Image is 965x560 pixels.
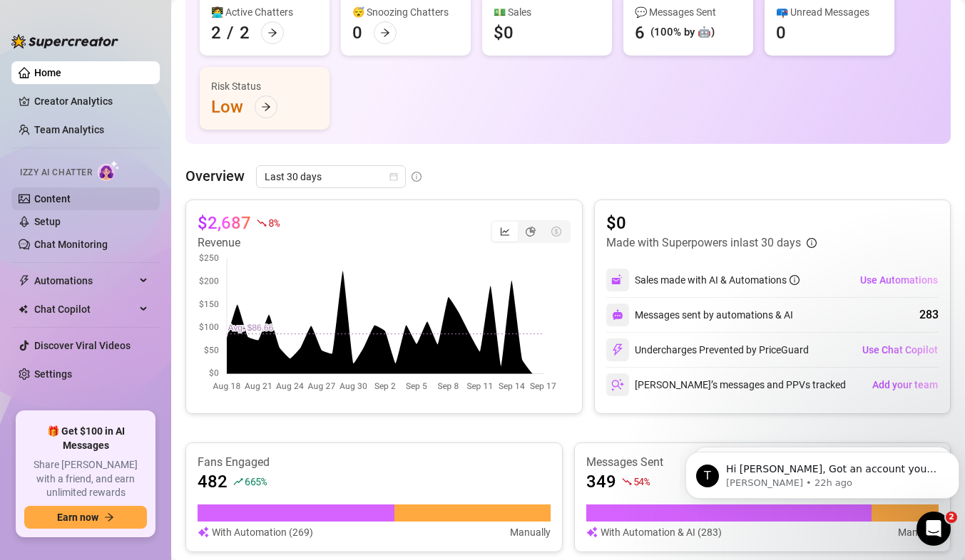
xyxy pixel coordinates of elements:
[34,269,136,292] span: Automations
[606,338,809,361] div: Undercharges Prevented by PriceGuard
[601,524,722,540] article: With Automation & AI (283)
[611,378,624,391] img: svg%3e
[790,275,800,285] span: info-circle
[211,78,318,94] div: Risk Status
[946,512,957,523] span: 2
[34,67,61,78] a: Home
[98,160,120,181] img: AI Chatter
[24,458,147,500] span: Share [PERSON_NAME] with a friend, and earn unlimited rewards
[872,373,939,396] button: Add your team
[19,304,28,314] img: Chat Copilot
[352,21,362,44] div: 0
[233,477,243,487] span: rise
[606,304,793,326] div: Messages sent by automations & AI
[412,172,422,182] span: info-circle
[268,216,279,229] span: 8 %
[898,524,939,540] article: Manually
[860,274,938,286] span: Use Automations
[510,524,551,540] article: Manually
[261,102,271,112] span: arrow-right
[211,4,318,20] div: 👩‍💻 Active Chatters
[198,524,209,540] img: svg%3e
[245,475,267,488] span: 665 %
[494,21,514,44] div: $0
[240,21,250,44] div: 2
[633,475,650,488] span: 54 %
[212,524,313,540] article: With Automation (269)
[19,275,30,286] span: thunderbolt
[11,34,118,48] img: logo-BBDzfeDw.svg
[776,4,883,20] div: 📪 Unread Messages
[862,338,939,361] button: Use Chat Copilot
[859,269,939,291] button: Use Automations
[34,90,148,113] a: Creator Analytics
[611,274,624,286] img: svg%3e
[185,165,245,187] article: Overview
[807,238,817,248] span: info-circle
[611,343,624,356] img: svg%3e
[24,506,147,529] button: Earn nowarrow-right
[34,340,131,351] a: Discover Viral Videos
[586,524,598,540] img: svg%3e
[34,216,61,227] a: Setup
[500,227,510,237] span: line-chart
[34,368,72,380] a: Settings
[606,373,846,396] div: [PERSON_NAME]’s messages and PPVs tracked
[198,470,228,493] article: 482
[494,4,601,20] div: 💵 Sales
[919,306,939,323] div: 283
[34,124,104,135] a: Team Analytics
[776,21,786,44] div: 0
[586,470,616,493] article: 349
[198,234,279,252] article: Revenue
[680,422,965,522] iframe: Intercom notifications message
[917,512,951,546] iframe: Intercom live chat
[198,455,551,470] article: Fans Engaged
[104,512,114,522] span: arrow-right
[606,234,801,252] article: Made with Superpowers in last 30 days
[612,309,623,321] img: svg%3e
[57,512,98,523] span: Earn now
[606,212,817,234] article: $0
[352,4,459,20] div: 😴 Snoozing Chatters
[265,166,397,187] span: Last 30 days
[635,272,800,288] div: Sales made with AI & Automations
[380,28,390,38] span: arrow-right
[24,425,147,452] span: 🎁 Get $100 in AI Messages
[635,21,645,44] div: 6
[551,227,561,237] span: dollar-circle
[34,239,108,250] a: Chat Monitoring
[267,28,277,38] span: arrow-right
[862,344,938,356] span: Use Chat Copilot
[491,220,571,243] div: segmented control
[389,172,398,181] span: calendar
[526,227,536,237] span: pie-chart
[586,455,939,470] article: Messages Sent
[34,193,71,204] a: Content
[34,298,136,321] span: Chat Copilot
[650,24,715,41] div: (100% by 🤖)
[211,21,221,44] div: 2
[622,477,632,487] span: fall
[257,218,267,228] span: fall
[872,379,938,390] span: Add your team
[198,212,251,234] article: $2,687
[20,166,92,180] span: Izzy AI Chatter
[635,4,742,20] div: 💬 Messages Sent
